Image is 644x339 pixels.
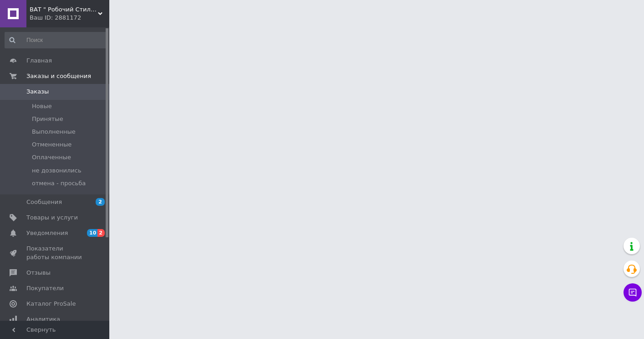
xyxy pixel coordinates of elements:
span: Сообщения [26,198,62,206]
span: Отзывы [26,269,51,277]
span: Выполненные [32,128,76,136]
span: 2 [97,229,105,237]
span: Принятые [32,115,63,123]
span: Заказы [26,88,49,96]
span: Покупатели [26,284,64,292]
span: Главная [26,57,52,65]
span: не дозвонились [32,167,82,175]
span: Аналитика [26,315,60,323]
button: Чат с покупателем [624,283,642,302]
span: Заказы и сообщения [26,72,91,80]
span: Отмененные [32,141,72,149]
span: ВАТ " Робочий Стиль " [30,5,98,14]
input: Поиск [5,32,107,48]
span: Показатели работы компании [26,245,84,261]
span: Уведомления [26,229,68,237]
span: 2 [96,198,105,206]
span: Каталог ProSale [26,300,76,308]
span: отмена - просьба [32,179,86,188]
span: Оплаченные [32,153,71,162]
span: Товары и услуги [26,214,78,222]
div: Ваш ID: 2881172 [30,14,109,22]
span: 10 [87,229,97,237]
span: Новые [32,102,52,110]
